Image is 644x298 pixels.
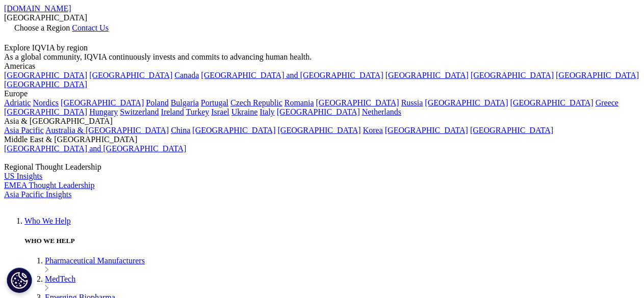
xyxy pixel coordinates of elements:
a: [GEOGRAPHIC_DATA] [385,126,468,134]
a: Turkey [186,107,210,116]
a: [GEOGRAPHIC_DATA] [277,107,360,116]
a: [GEOGRAPHIC_DATA] [470,126,553,134]
a: [GEOGRAPHIC_DATA] [4,107,87,116]
div: Americas [4,62,640,71]
a: Greece [596,98,619,107]
a: Romania [285,98,314,107]
a: [GEOGRAPHIC_DATA] [4,80,87,89]
div: As a global community, IQVIA continuously invests and commits to advancing human health. [4,52,640,62]
div: Europe [4,89,640,98]
a: [GEOGRAPHIC_DATA] [471,71,554,79]
a: Nordics [33,98,59,107]
a: Netherlands [362,107,401,116]
a: Russia [401,98,423,107]
div: Explore IQVIA by region [4,43,640,52]
div: Middle East & [GEOGRAPHIC_DATA] [4,135,640,144]
a: Who We Help [24,216,71,225]
button: Cookies Settings [7,267,32,293]
a: Italy [260,107,274,116]
a: US Insights [4,172,42,180]
a: Canada [174,71,199,79]
div: [GEOGRAPHIC_DATA] [4,13,640,22]
a: Ireland [161,107,184,116]
a: [GEOGRAPHIC_DATA] [192,126,275,134]
a: [DOMAIN_NAME] [4,4,71,13]
a: EMEA Thought Leadership [4,181,94,189]
a: [GEOGRAPHIC_DATA] [510,98,594,107]
a: China [171,126,190,134]
a: Poland [146,98,168,107]
a: Australia & [GEOGRAPHIC_DATA] [45,126,169,134]
div: Regional Thought Leadership [4,162,640,172]
a: Asia Pacific Insights [4,190,71,199]
a: Switzerland [120,107,159,116]
a: Israel [211,107,229,116]
a: Contact Us [72,23,109,32]
a: [GEOGRAPHIC_DATA] [61,98,144,107]
a: [GEOGRAPHIC_DATA] [4,71,87,79]
a: Hungary [89,107,118,116]
a: [GEOGRAPHIC_DATA] [316,98,399,107]
a: [GEOGRAPHIC_DATA] and [GEOGRAPHIC_DATA] [4,144,186,153]
a: Adriatic [4,98,31,107]
a: Bulgaria [171,98,199,107]
a: MedTech [45,275,75,283]
a: [GEOGRAPHIC_DATA] [89,71,172,79]
a: Czech Republic [230,98,282,107]
a: Ukraine [231,107,258,116]
a: [GEOGRAPHIC_DATA] [385,71,469,79]
a: Korea [363,126,383,134]
a: Asia Pacific [4,126,44,134]
a: [GEOGRAPHIC_DATA] [556,71,639,79]
a: Portugal [201,98,228,107]
a: [GEOGRAPHIC_DATA] [425,98,508,107]
div: Asia & [GEOGRAPHIC_DATA] [4,117,640,126]
a: Pharmaceutical Manufacturers [45,256,145,265]
a: [GEOGRAPHIC_DATA] [278,126,361,134]
a: [GEOGRAPHIC_DATA] and [GEOGRAPHIC_DATA] [201,71,383,79]
h5: WHO WE HELP [24,237,640,245]
span: Choose a Region [14,23,70,32]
